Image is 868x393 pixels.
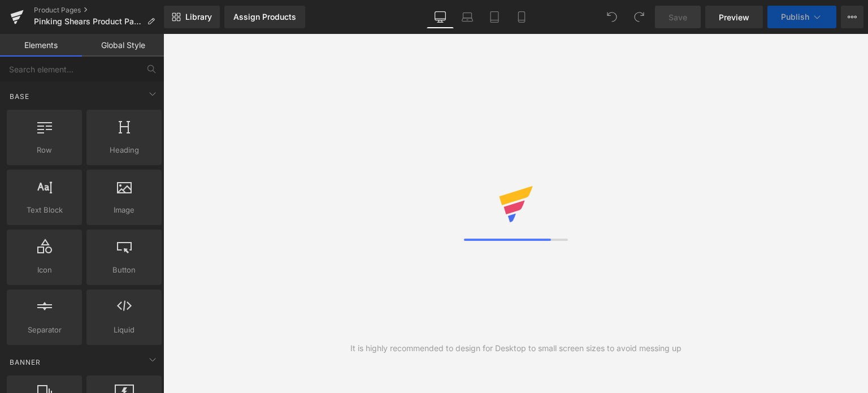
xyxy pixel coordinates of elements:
span: Preview [719,11,749,23]
a: Tablet [481,6,508,28]
button: Undo [601,6,623,28]
span: Publish [781,12,809,21]
span: Row [10,144,79,156]
a: Preview [705,6,763,28]
div: Assign Products [233,12,296,21]
span: Heading [90,144,158,156]
a: Desktop [427,6,454,28]
button: More [841,6,863,28]
span: Library [185,12,212,22]
span: Image [90,204,158,216]
a: New Library [164,6,220,28]
a: Laptop [454,6,481,28]
span: Separator [10,324,79,336]
span: Base [8,91,31,102]
span: Text Block [10,204,79,216]
span: Save [669,11,687,23]
span: Icon [10,264,79,276]
span: Liquid [90,324,158,336]
a: Global Style [82,34,164,57]
span: Banner [8,357,42,368]
div: It is highly recommended to design for Desktop to small screen sizes to avoid messing up [350,342,682,355]
a: Mobile [508,6,535,28]
span: Pinking Shears Product Page Final 1 [34,17,142,26]
button: Redo [628,6,650,28]
span: Button [90,264,158,276]
a: Product Pages [34,6,164,15]
button: Publish [767,6,836,28]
